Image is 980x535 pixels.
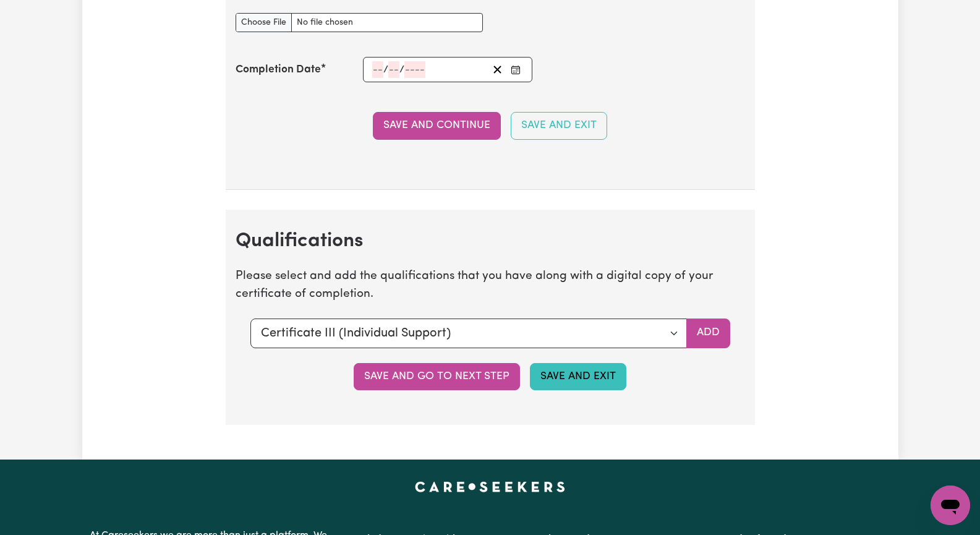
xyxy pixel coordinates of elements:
[507,61,524,78] button: Enter the Completion Date of your CPR Course
[388,61,399,78] input: --
[686,319,730,348] button: Add selected qualification
[530,363,626,390] button: Save and Exit
[931,486,970,525] iframe: Button to launch messaging window
[511,112,607,139] button: Save and Exit
[372,61,383,78] input: --
[399,64,404,75] span: /
[236,229,745,253] h2: Qualifications
[373,112,501,139] button: Save and Continue
[404,61,425,78] input: ----
[488,61,507,78] button: Clear date
[354,363,520,390] button: Save and go to next step
[415,482,565,492] a: Careseekers home page
[383,64,388,75] span: /
[236,62,321,78] label: Completion Date
[236,268,745,304] p: Please select and add the qualifications that you have along with a digital copy of your certific...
